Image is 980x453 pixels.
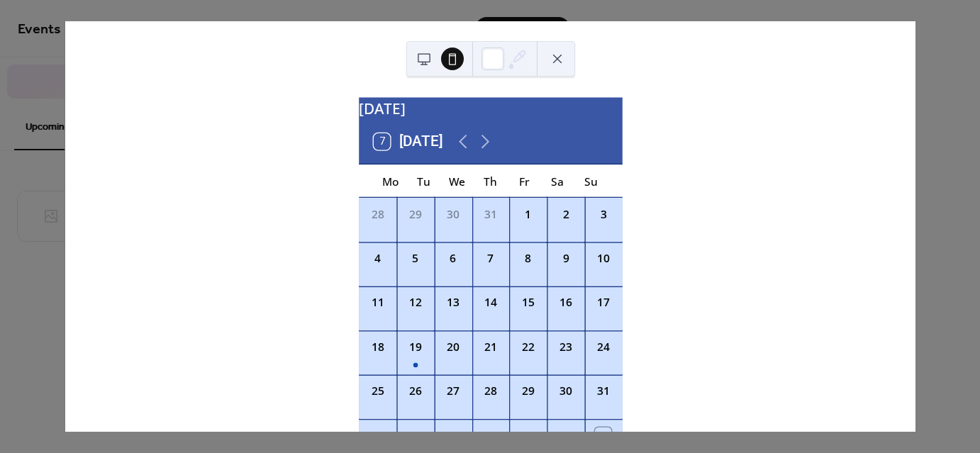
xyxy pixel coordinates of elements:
[369,339,385,355] div: 18
[445,427,461,444] div: 3
[445,295,461,311] div: 13
[520,383,536,399] div: 29
[482,339,499,355] div: 21
[482,295,499,311] div: 14
[557,339,574,355] div: 23
[557,427,574,444] div: 6
[540,164,574,198] div: Sa
[359,97,623,119] div: [DATE]
[369,295,385,311] div: 11
[367,129,449,155] button: 7[DATE]
[369,383,385,399] div: 25
[520,206,536,223] div: 1
[520,339,536,355] div: 22
[407,383,423,399] div: 26
[595,339,611,355] div: 24
[369,206,385,223] div: 28
[369,250,385,267] div: 4
[445,206,461,223] div: 30
[557,383,574,399] div: 30
[474,164,507,198] div: Th
[557,295,574,311] div: 16
[595,427,611,444] div: 7
[595,250,611,267] div: 10
[482,250,499,267] div: 7
[407,164,440,198] div: Tu
[369,427,385,444] div: 1
[440,164,474,198] div: We
[507,164,540,198] div: Fr
[482,383,499,399] div: 28
[407,427,423,444] div: 2
[595,383,611,399] div: 31
[557,206,574,223] div: 2
[520,427,536,444] div: 5
[407,250,423,267] div: 5
[520,250,536,267] div: 8
[574,164,607,198] div: Su
[373,164,406,198] div: Mo
[407,206,423,223] div: 29
[520,295,536,311] div: 15
[445,250,461,267] div: 6
[557,250,574,267] div: 9
[407,339,423,355] div: 19
[482,427,499,444] div: 4
[595,295,611,311] div: 17
[482,206,499,223] div: 31
[445,383,461,399] div: 27
[407,295,423,311] div: 12
[445,339,461,355] div: 20
[595,206,611,223] div: 3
